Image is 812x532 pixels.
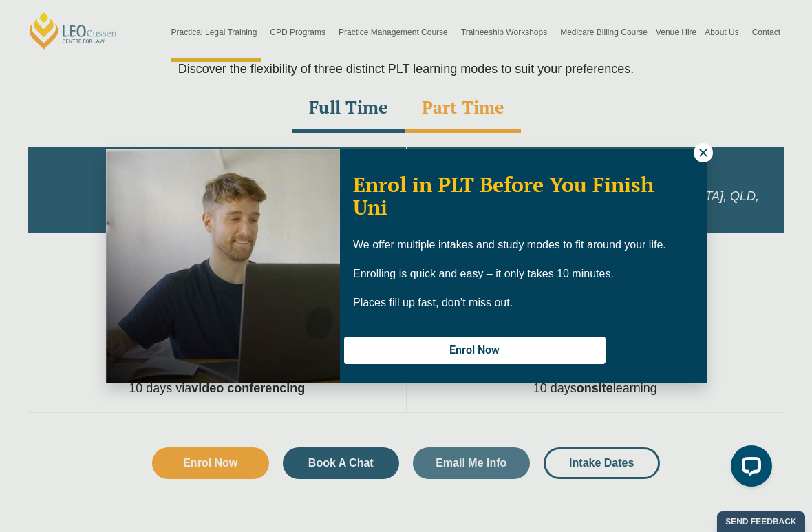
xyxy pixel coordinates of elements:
[694,143,713,162] button: Close
[720,440,778,498] iframe: LiveChat chat widget
[344,337,606,364] button: Enrol Now
[353,171,654,221] span: Enrol in PLT Before You Finish Uni
[353,268,614,279] span: Enrolling is quick and easy – it only takes 10 minutes.
[106,149,340,383] img: Woman in yellow blouse holding folders looking to the right and smiling
[353,239,666,251] span: We offer multiple intakes and study modes to fit around your life.
[353,297,513,308] span: Places fill up fast, don’t miss out.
